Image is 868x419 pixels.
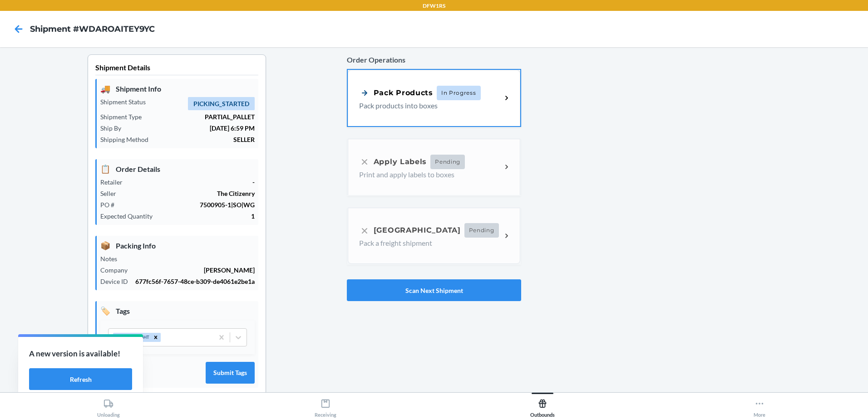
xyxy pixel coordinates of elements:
p: Order Operations [347,54,521,65]
p: Order Details [100,163,255,175]
p: [PERSON_NAME] [135,265,255,275]
p: Shipment Type [100,112,149,122]
p: 1 [160,211,255,221]
button: Outbounds [434,393,651,418]
p: A new version is available! [29,348,132,360]
span: PICKING_STARTED [188,97,255,110]
p: Retailer [100,177,130,187]
span: 🚚 [100,83,110,95]
p: Shipping Method [100,135,156,144]
p: Shipment Details [95,62,258,75]
p: SELLER [156,135,255,144]
h4: Shipment #WDAROAITEY9YC [30,23,155,35]
p: Ship By [100,123,128,133]
p: PARTIAL_PALLET [149,112,255,122]
div: Outbounds [530,395,555,418]
span: In Progress [437,86,481,100]
button: Submit Tags [206,362,255,384]
div: More [754,395,765,418]
p: DFW1RS [423,2,445,10]
div: Receiving [315,395,336,418]
p: - [130,177,255,187]
div: DELAY_FREIGHT [113,333,151,342]
p: Pack products into boxes [359,100,494,111]
button: Refresh [29,368,132,390]
p: Seller [100,189,123,198]
p: Device ID [100,277,135,286]
span: 🏷️ [100,305,110,317]
p: Tags [100,305,255,317]
a: Pack ProductsIn ProgressPack products into boxes [347,69,521,127]
p: PO # [100,200,122,209]
p: 7500905-1|SO|WG [122,200,255,209]
p: [DATE] 6:59 PM [128,123,255,133]
p: Packing Info [100,239,255,252]
button: More [651,393,868,418]
p: Notes [100,254,124,263]
button: Scan Next Shipment [347,279,521,301]
p: The Citizenry [123,189,255,198]
p: Shipment Status [100,97,153,107]
button: Receiving [217,393,434,418]
span: 📋 [100,163,110,175]
p: 677fc56f-7657-48ce-b309-de4061e2be1a [135,277,255,286]
div: Pack Products [359,87,433,98]
span: 📦 [100,239,110,252]
p: Shipment Info [100,83,255,95]
p: Company [100,265,135,275]
p: Expected Quantity [100,211,160,221]
div: Unloading [97,395,120,418]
